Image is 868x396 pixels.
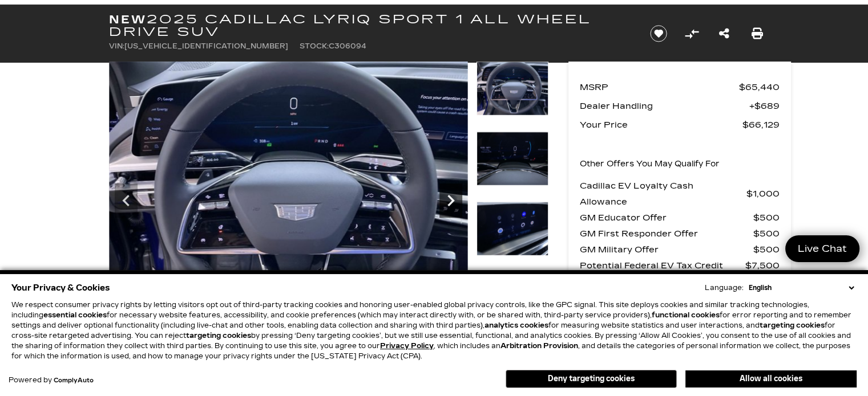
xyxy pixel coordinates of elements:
[109,13,631,38] h1: 2025 Cadillac LYRIQ Sport 1 All Wheel Drive SUV
[580,210,780,226] a: GM Educator Offer $500
[752,26,763,42] a: Print this New 2025 Cadillac LYRIQ Sport 1 All Wheel Drive SUV
[760,321,825,329] strong: targeting cookies
[329,42,366,50] span: C306094
[109,13,147,26] strong: New
[580,210,753,226] span: GM Educator Offer
[11,280,110,296] span: Your Privacy & Cookies
[753,226,780,242] span: $500
[580,79,739,95] span: MSRP
[439,183,462,218] div: Next
[477,202,548,256] img: New 2025 Opulent Blue Metallic Cadillac Sport 1 image 21
[580,242,780,258] a: GM Military Offer $500
[739,79,780,95] span: $65,440
[580,98,780,114] a: Dealer Handling $689
[746,283,857,293] select: Language Select
[646,25,671,43] button: Save vehicle
[500,342,578,350] strong: Arbitration Provision
[580,258,780,273] a: Potential Federal EV Tax Credit $7,500
[580,242,753,258] span: GM Military Offer
[54,377,94,384] a: ComplyAuto
[580,178,780,210] a: Cadillac EV Loyalty Cash Allowance $1,000
[685,370,857,387] button: Allow all cookies
[124,42,288,50] span: [US_VEHICLE_IDENTIFICATION_NUMBER]
[652,311,720,319] strong: functional cookies
[753,242,780,258] span: $500
[580,117,742,133] span: Your Price
[580,98,749,114] span: Dealer Handling
[115,183,138,218] div: Previous
[300,42,329,50] span: Stock:
[580,156,720,172] p: Other Offers You May Qualify For
[109,62,468,330] img: New 2025 Opulent Blue Metallic Cadillac Sport 1 image 19
[506,370,677,388] button: Deny targeting cookies
[580,79,780,95] a: MSRP $65,440
[580,226,753,242] span: GM First Responder Offer
[580,226,780,242] a: GM First Responder Offer $500
[109,42,124,50] span: VIN:
[746,186,780,202] span: $1,000
[186,332,251,340] strong: targeting cookies
[477,62,548,116] img: New 2025 Opulent Blue Metallic Cadillac Sport 1 image 19
[792,242,853,255] span: Live Chat
[683,25,700,42] button: Compare Vehicle
[742,117,780,133] span: $66,129
[43,311,107,319] strong: essential cookies
[753,210,780,226] span: $500
[580,117,780,133] a: Your Price $66,129
[745,258,780,273] span: $7,500
[580,178,746,210] span: Cadillac EV Loyalty Cash Allowance
[477,132,548,186] img: New 2025 Opulent Blue Metallic Cadillac Sport 1 image 20
[580,258,745,273] span: Potential Federal EV Tax Credit
[785,235,859,262] a: Live Chat
[11,300,857,361] p: We respect consumer privacy rights by letting visitors opt out of third-party tracking cookies an...
[380,342,434,350] u: Privacy Policy
[719,26,729,42] a: Share this New 2025 Cadillac LYRIQ Sport 1 All Wheel Drive SUV
[9,377,94,384] div: Powered by
[485,321,548,329] strong: analytics cookies
[705,284,744,291] div: Language:
[749,98,780,114] span: $689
